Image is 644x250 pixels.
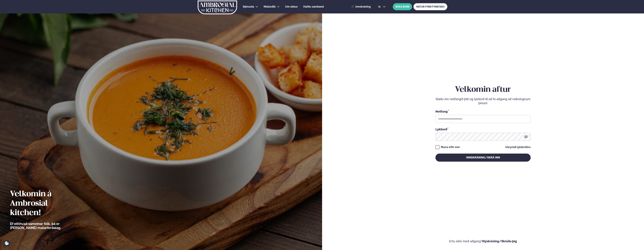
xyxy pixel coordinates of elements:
span: Um okkur [285,5,298,8]
span: Hafðu samband [303,5,324,8]
div: Netfang [435,109,531,114]
p: Ertu ekki með aðgang? [332,239,634,243]
a: Hafðu samband [303,5,324,9]
h2: Velkomin aftur [435,85,531,94]
h2: Velkomin á Ambrosial kitchen! [10,190,80,218]
a: Nýskráning/Skráðu þig [482,239,517,243]
a: Matseðill [264,5,276,9]
span: Þjónusta [243,5,254,8]
a: Gleymdi lykilorðinu [505,146,531,149]
span: is [378,5,382,8]
a: Þjónusta [243,5,254,9]
span: Matseðill [264,5,276,8]
p: Sláðu inn netfangið þitt og lykilorð til að fá aðgang að reikningnum þínum [435,97,531,105]
div: Lykilorð [435,127,531,131]
a: MATUR FYRIR FYRIRTÆKI [413,3,447,10]
button: BÓKA BORÐ [393,3,412,10]
img: logo [197,1,237,14]
button: Innskráning/Skrá inn [435,154,531,162]
a: Um okkur [285,5,298,9]
p: Ef eitthvað sameinar fólk, þá er [PERSON_NAME] matarferðalag. [10,222,80,230]
button: is [376,5,388,8]
a: Innskráning [351,5,371,8]
a: Cookie settings [3,240,10,247]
